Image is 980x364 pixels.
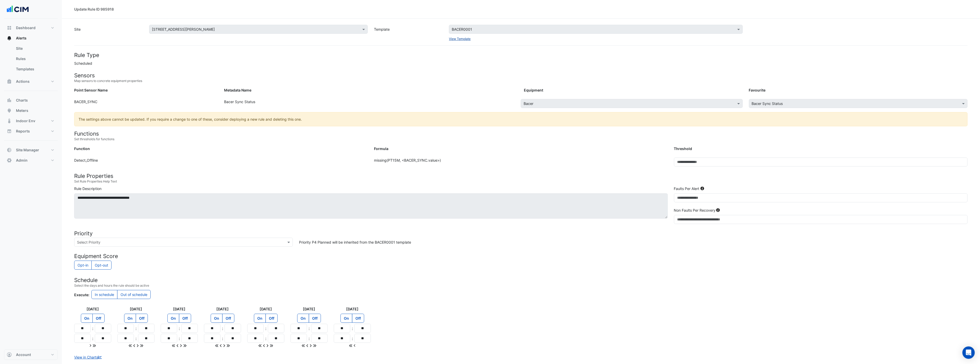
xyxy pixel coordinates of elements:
[16,352,31,357] span: Account
[4,105,58,116] button: Meters
[225,334,241,343] input: Minutes
[258,343,263,348] span: Copy to all previous days
[16,25,36,30] span: Dashboard
[95,334,111,343] input: Minutes
[12,54,58,64] a: Rules
[16,108,28,113] span: Meters
[521,99,743,108] app-equipment-select: Select Equipment
[7,36,12,41] app-icon: Alerts
[311,324,328,333] input: Minutes
[71,99,221,110] div: BACER_SYNC
[674,146,692,151] strong: Threshold
[4,126,58,136] button: Reports
[226,343,230,348] span: Copy to all next days
[124,314,136,323] label: On
[7,108,12,113] app-icon: Meters
[117,324,134,333] input: Hours
[134,325,138,332] div: :
[74,6,114,12] div: Update Rule ID 985918
[71,158,371,171] div: Detect_Offline
[524,88,543,92] strong: Equipment
[268,334,284,343] input: Minutes
[297,314,309,323] label: On
[4,145,58,155] button: Site Manager
[749,88,766,92] strong: Favourite
[74,283,968,288] small: Select the days and hours the rule should be active
[71,25,146,41] label: Site
[334,334,350,343] input: Hours
[74,179,968,184] small: Set Rule Properties Help Text
[74,290,968,300] div: Control whether the rule executes during or outside the schedule times
[16,36,27,41] span: Alerts
[309,314,321,323] label: Off
[16,129,30,134] span: Reports
[749,99,968,108] app-favourites-select: Select Favourite
[91,290,117,299] label: In schedule
[74,79,968,83] small: Map sensors to concrete equipment properties
[7,129,12,134] app-icon: Reports
[4,33,58,43] button: Alerts
[354,324,371,333] input: Minutes
[354,334,371,343] input: Minutes
[181,324,198,333] input: Minutes
[130,306,142,312] label: [DATE]
[264,325,268,332] div: :
[7,147,12,153] app-icon: Site Manager
[177,325,181,332] div: :
[674,186,700,191] label: Faults Per Alert
[161,324,177,333] input: Hours
[12,64,58,74] a: Templates
[307,325,311,332] div: :
[349,343,354,348] span: Copy to all previous days
[133,343,137,348] span: Copy to previous day
[340,314,352,323] label: On
[91,335,95,342] div: :
[173,306,185,312] label: [DATE]
[303,306,315,312] label: [DATE]
[263,343,266,348] span: Copy to previous day
[311,334,328,343] input: Minutes
[247,334,264,343] input: Hours
[176,343,180,348] span: Copy to previous day
[371,158,671,171] div: missing(PT15M, <BACER_SYNC.value>)
[74,277,968,283] h4: Schedule
[306,343,310,348] span: Copy to previous day
[7,158,12,163] app-icon: Admin
[74,173,968,179] h4: Rule Properties
[4,350,58,360] button: Account
[204,334,220,343] input: Hours
[350,325,354,332] div: :
[180,343,183,348] span: Copy to next day
[310,343,313,348] span: Copy to next day
[87,306,99,312] label: [DATE]
[74,293,89,297] strong: Execute:
[4,155,58,166] button: Admin
[4,116,58,126] button: Indoor Env
[374,146,388,151] strong: Formula
[74,324,91,333] input: Hours
[92,343,96,348] span: Copy to all next days
[313,343,317,348] span: Copy to all next days
[352,314,364,323] label: Off
[7,79,12,84] app-icon: Actions
[216,306,229,312] label: [DATE]
[270,343,273,348] span: Copy to all next days
[224,88,251,92] strong: Metadata Name
[91,325,95,332] div: :
[172,343,176,348] span: Copy to all previous days
[74,52,968,58] h4: Rule Type
[89,343,93,348] span: Copy to next day
[220,325,225,332] div: :
[16,79,30,84] span: Actions
[137,343,140,348] span: Copy to next day
[221,99,521,110] div: Bacer Sync Status
[268,324,284,333] input: Minutes
[449,37,471,41] a: View Template
[179,314,191,323] label: Off
[74,186,101,191] label: Rule Description
[674,208,716,213] label: Non Faults Per Recovery
[260,306,272,312] label: [DATE]
[296,238,971,247] div: Priority P4 Planned will be inherited from the BACER0001 template
[16,118,35,123] span: Indoor Env
[177,335,181,342] div: :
